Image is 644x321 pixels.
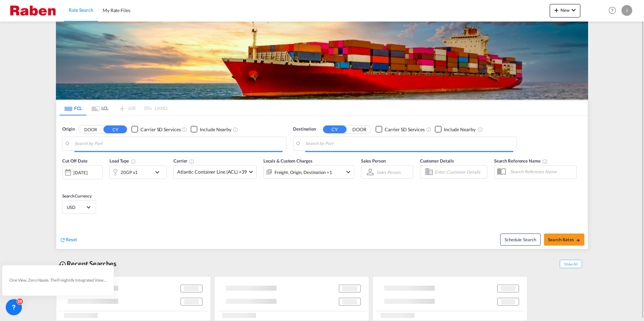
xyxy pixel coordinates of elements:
input: Enter Customer Details [434,167,485,177]
md-icon: Unchecked: Search for CY (Container Yard) services for all selected carriers.Checked : Search for... [182,127,187,132]
md-icon: icon-plus 400-fg [552,6,560,14]
div: [DATE] [62,165,103,179]
button: Note: By default Schedule search will only considerorigin ports, destination ports and cut off da... [500,234,541,246]
input: Search by Port [305,139,513,149]
md-select: Sales Person [376,167,401,177]
md-pagination-wrapper: Use the left and right arrow keys to navigate between tabs [60,101,167,115]
button: DOOR [348,126,371,133]
button: DOOR [79,126,102,133]
md-icon: Unchecked: Ignores neighbouring ports when fetching rates.Checked : Includes neighbouring ports w... [233,127,238,132]
div: Origin DOOR CY Checkbox No InkUnchecked: Search for CY (Container Yard) services for all selected... [56,116,588,249]
div: Freight Origin Destination Factory Stuffingicon-chevron-down [263,165,354,179]
span: Cut Off Date [62,158,88,164]
div: Help [607,5,621,17]
span: Load Type [109,158,136,164]
button: CY [323,126,347,133]
button: icon-plus 400-fgNewicon-chevron-down [550,4,580,17]
span: Rate Search [69,7,93,13]
md-icon: icon-refresh [60,237,66,243]
md-icon: icon-arrow-right [576,238,580,243]
md-checkbox: Checkbox No Ink [131,126,181,133]
div: J [621,5,632,16]
button: Search Ratesicon-arrow-right [544,234,584,246]
span: USD [67,204,86,210]
md-icon: Your search will be saved by the below given name [542,159,548,164]
span: Carrier [173,158,194,164]
div: Freight Origin Destination Factory Stuffing [275,168,332,177]
div: Carrier SD Services [385,126,425,133]
span: Show All [560,260,582,268]
input: Search Reference Name [507,167,576,177]
md-tab-item: FCL [60,101,87,115]
span: Customer Details [420,158,454,164]
md-checkbox: Checkbox No Ink [376,126,425,133]
md-select: Select Currency: $ USDUnited States Dollar [66,202,92,212]
md-icon: Unchecked: Ignores neighbouring ports when fetching rates.Checked : Includes neighbouring ports w... [478,127,483,132]
span: My Rate Files [103,7,130,13]
span: Origin [62,126,74,133]
img: LCL+%26+FCL+BACKGROUND.png [56,22,588,100]
div: Carrier SD Services [140,126,181,133]
div: Include Nearby [200,126,231,133]
div: 20GP x1 [121,168,138,177]
span: Reset [66,237,77,242]
div: Recent Searches [56,256,119,271]
input: Search by Port [74,139,283,149]
md-tab-item: LCL [87,101,114,115]
md-checkbox: Checkbox No Ink [191,126,231,133]
div: 20GP x1icon-chevron-down [109,166,167,179]
span: New [552,7,578,13]
md-checkbox: Checkbox No Ink [435,126,476,133]
img: 56a1822070ee11ef8af4bf29ef0a0da2.png [10,3,56,18]
md-datepicker: Select [62,179,67,188]
md-icon: icon-information-outline [131,159,136,164]
md-icon: icon-chevron-down [570,6,578,14]
div: icon-refreshReset [60,236,77,244]
div: Include Nearby [444,126,476,133]
span: Sales Person [361,158,386,164]
span: Search Currency [62,193,92,199]
span: Locals & Custom Charges [263,158,313,164]
button: CY [103,126,127,133]
md-icon: The selected Trucker/Carrierwill be displayed in the rate results If the rates are from another f... [189,159,194,164]
span: Destination [293,126,316,133]
div: [DATE] [73,170,87,176]
md-icon: icon-chevron-down [344,168,352,176]
md-icon: icon-chevron-down [153,168,165,176]
span: Atlantic Container Line (ACL) +39 [177,169,247,175]
span: Help [607,5,618,16]
span: Search Rates [548,237,580,242]
span: Search Reference Name [494,158,548,164]
md-icon: Unchecked: Search for CY (Container Yard) services for all selected carriers.Checked : Search for... [426,127,431,132]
